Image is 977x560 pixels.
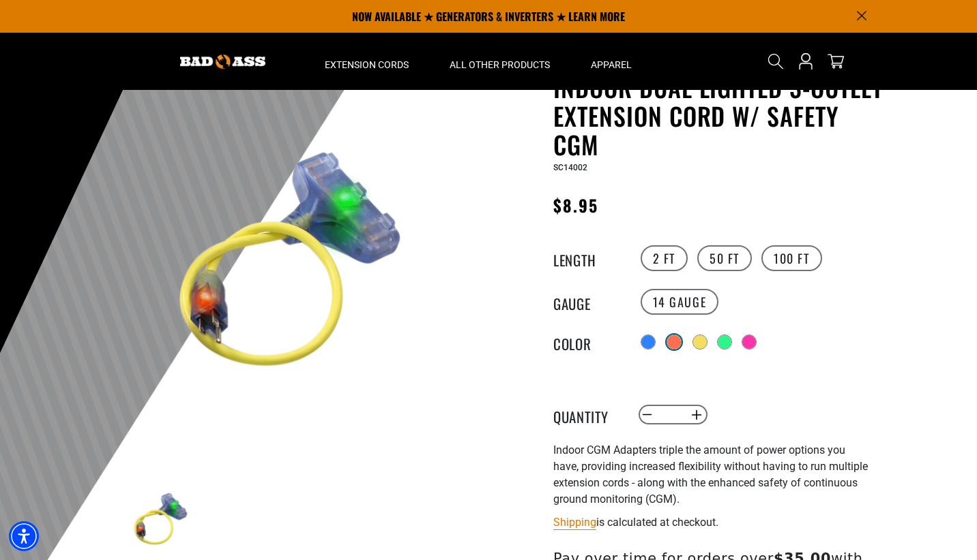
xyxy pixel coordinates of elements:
[553,513,888,531] div: is calculated at checkout.
[795,33,817,90] a: Open this option
[119,108,448,436] img: yellow
[553,516,596,529] a: Shipping
[9,521,39,551] div: Accessibility Menu
[825,53,847,69] a: cart
[553,444,868,505] span: Indoor CGM Adapters triple the amount of power options you have, providing increased flexibility ...
[180,55,265,69] img: Bad Ass Extension Cords
[641,289,719,315] label: 14 Gauge
[304,33,429,90] summary: Extension Cords
[591,59,632,71] span: Apparel
[429,33,570,90] summary: All Other Products
[761,245,822,271] label: 100 FT
[553,163,587,172] span: SC14002
[553,293,622,311] legend: Gauge
[641,245,688,271] label: 2 FT
[553,193,598,217] span: $8.95
[553,333,622,351] legend: Color
[553,73,888,159] h1: Indoor Dual Lighted 3-Outlet Extension Cord w/ Safety CGM
[697,245,752,271] label: 50 FT
[325,59,409,71] span: Extension Cords
[553,406,622,424] label: Quantity
[765,50,787,72] summary: Search
[553,249,622,267] legend: Length
[450,59,550,71] span: All Other Products
[570,33,652,90] summary: Apparel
